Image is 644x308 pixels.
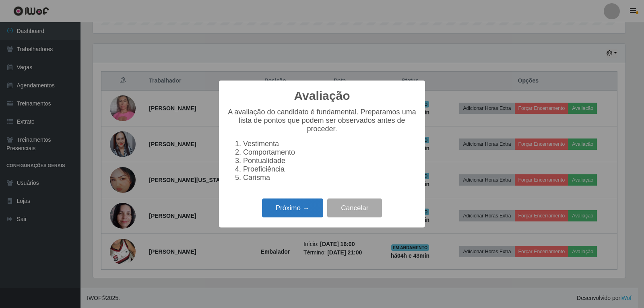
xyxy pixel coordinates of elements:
[243,157,417,165] li: Pontualidade
[243,140,417,148] li: Vestimenta
[294,89,350,103] h2: Avaliação
[243,148,417,157] li: Comportamento
[262,198,323,217] button: Próximo →
[243,165,417,174] li: Proeficiência
[327,198,382,217] button: Cancelar
[227,108,417,133] p: A avaliação do candidato é fundamental. Preparamos uma lista de pontos que podem ser observados a...
[243,174,417,182] li: Carisma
